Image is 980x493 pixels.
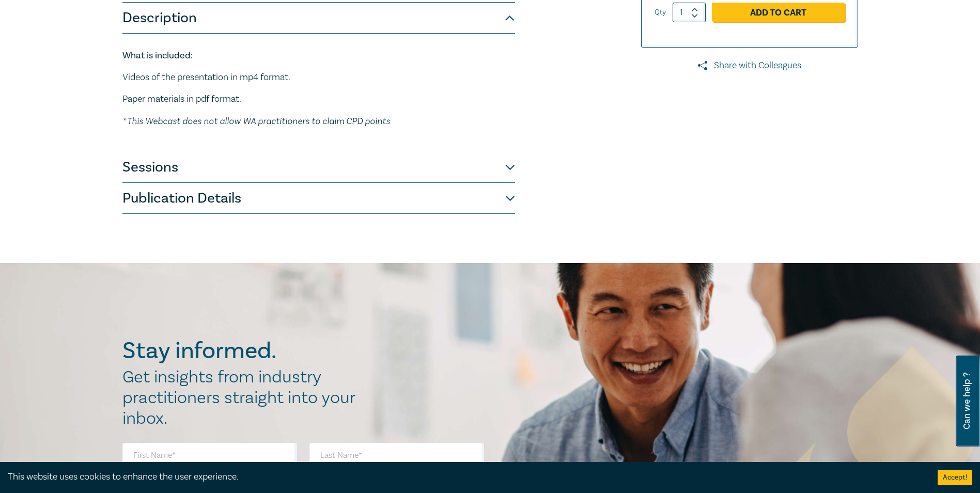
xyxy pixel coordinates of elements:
[938,470,972,485] button: Accept cookies
[962,362,972,440] span: Can we help ?
[122,71,515,84] p: Videos of the presentation in mp4 format.
[655,7,666,18] label: Qty
[712,3,845,22] a: Add to Cart
[122,115,390,126] em: * This Webcast does not allow WA practitioners to claim CPD points
[641,59,858,72] a: Share with Colleagues
[122,93,515,106] p: Paper materials in pdf format.
[309,443,484,468] input: Last Name*
[673,3,706,22] input: 1
[122,152,515,183] button: Sessions
[122,443,297,468] input: First Name*
[122,183,515,214] button: Publication Details
[122,337,366,364] h2: Stay informed.
[122,3,515,34] button: Description
[122,50,193,61] strong: What is included:
[122,367,366,429] h2: Get insights from industry practitioners straight into your inbox.
[8,470,922,484] div: This website uses cookies to enhance the user experience.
